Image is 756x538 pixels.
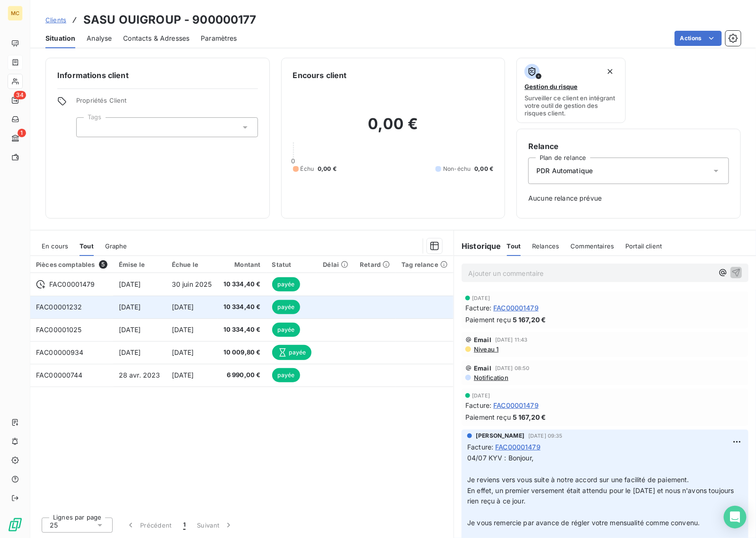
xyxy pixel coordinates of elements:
button: Précédent [120,515,178,535]
button: Gestion du risqueSurveiller ce client en intégrant votre outil de gestion des risques client. [516,58,626,123]
button: Actions [675,31,722,46]
span: FAC00001232 [36,303,82,311]
span: [PERSON_NAME] [476,432,525,440]
span: Propriétés Client [76,97,258,110]
span: [DATE] 08:50 [495,365,530,371]
span: Analyse [87,34,112,43]
a: 34 [8,93,22,108]
span: FAC00001479 [495,442,541,452]
span: 0,00 € [318,165,337,173]
input: Ajouter une valeur [84,123,92,132]
span: 10 334,40 € [223,280,261,289]
div: Échue le [172,261,212,268]
h6: Informations client [57,70,258,81]
h6: Relance [528,141,729,152]
span: Paiement reçu [465,412,511,422]
span: FAC00001479 [493,400,539,410]
span: 25 [50,520,58,530]
span: payée [272,277,301,291]
div: Retard [360,261,390,268]
span: Niveau 1 [473,345,498,353]
h6: Historique [454,240,501,252]
h6: Encours client [293,70,347,81]
div: Tag relance [401,261,448,268]
span: Email [474,364,491,372]
span: Non-échu [443,165,471,173]
span: payée [272,300,301,314]
span: 0 [292,157,295,165]
div: Statut [272,261,312,268]
div: Open Intercom Messenger [724,506,747,529]
h2: 0,00 € [293,115,494,143]
img: Logo LeanPay [8,517,23,532]
span: payée [272,368,301,382]
span: Facture : [467,442,493,452]
a: 1 [8,131,22,146]
span: Commentaires [571,242,614,250]
span: 10 009,80 € [223,348,261,357]
button: Suivant [191,515,239,535]
span: En cours [42,242,68,250]
span: 5 [99,260,107,269]
span: [DATE] [119,280,141,288]
span: Contacts & Adresses [123,34,189,43]
span: Facture : [465,303,491,313]
span: [DATE] [172,303,194,311]
span: Gestion du risque [525,83,578,90]
span: Paiement reçu [465,315,511,325]
span: Relances [532,242,559,250]
span: Paramètres [201,34,237,43]
div: Délai [323,261,348,268]
span: FAC00000744 [36,371,83,379]
span: 5 167,20 € [513,315,546,325]
span: [DATE] [172,326,194,334]
span: payée [272,323,301,337]
span: [DATE] 09:35 [528,433,563,439]
span: [DATE] [119,326,141,334]
span: [DATE] [119,348,141,356]
div: Pièces comptables [36,260,107,269]
span: [DATE] [472,393,490,398]
span: Notification [473,374,508,381]
span: payée [272,345,312,360]
span: [DATE] [119,303,141,311]
span: Surveiller ce client en intégrant votre outil de gestion des risques client. [525,94,618,117]
span: Email [474,336,491,344]
span: [DATE] 11:43 [495,337,528,343]
span: Facture : [465,400,491,410]
span: PDR Automatique [536,166,593,176]
span: Portail client [625,242,662,250]
span: 34 [14,91,26,99]
span: 30 juin 2025 [172,280,212,288]
span: Échu [301,165,314,173]
span: 1 [18,129,26,137]
a: Clients [45,15,66,25]
span: FAC00001479 [49,280,95,289]
div: MC [8,6,23,21]
span: FAC00000934 [36,348,84,356]
button: 1 [178,515,191,535]
span: 1 [183,520,186,530]
span: 6 990,00 € [223,370,261,380]
div: Émise le [119,261,160,268]
span: 5 167,20 € [513,412,546,422]
span: FAC00001025 [36,326,82,334]
div: Montant [223,261,261,268]
span: Clients [45,16,66,24]
span: 10 334,40 € [223,325,261,335]
span: Aucune relance prévue [528,194,729,203]
span: Tout [80,242,94,250]
span: Situation [45,34,75,43]
span: 28 avr. 2023 [119,371,160,379]
span: [DATE] [172,348,194,356]
span: [DATE] [172,371,194,379]
h3: SASU OUIGROUP - 900000177 [83,11,257,28]
span: FAC00001479 [493,303,539,313]
span: Graphe [105,242,127,250]
span: 0,00 € [474,165,493,173]
span: 10 334,40 € [223,302,261,312]
span: Tout [507,242,521,250]
span: [DATE] [472,295,490,301]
